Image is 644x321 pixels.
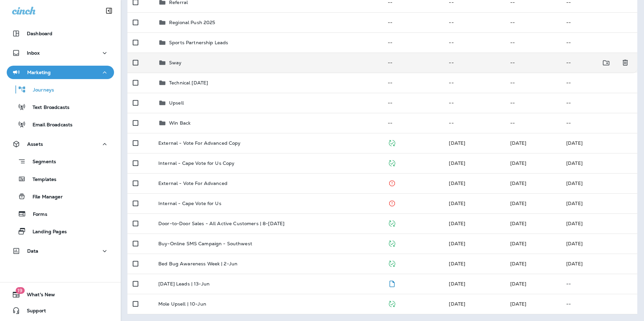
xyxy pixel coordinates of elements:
[7,117,114,131] button: Email Broadcasts
[388,200,396,206] span: Stopped
[7,137,114,151] button: Assets
[7,82,114,97] button: Journeys
[510,281,527,287] span: Victoria Turpin
[561,234,637,254] td: [DATE]
[158,181,227,186] p: External - Vote For Advanced
[7,172,114,186] button: Templates
[26,122,72,128] p: Email Broadcasts
[15,287,24,294] span: 19
[561,73,637,93] td: --
[388,300,396,306] span: Published
[443,33,504,53] td: --
[561,254,637,274] td: [DATE]
[26,194,63,200] p: File Manager
[169,100,184,106] p: Upsell
[7,224,114,238] button: Landing Pages
[20,308,46,316] span: Support
[561,53,612,73] td: --
[443,113,504,133] td: --
[566,281,632,286] p: --
[158,140,241,146] p: External - Vote For Advanced Copy
[388,280,396,286] span: Draft
[382,113,443,133] td: --
[27,141,43,147] p: Assets
[169,20,215,25] p: Regional Push 2025
[449,241,465,247] span: Victoria Turpin
[388,159,396,166] span: Published
[619,56,632,70] button: Delete
[505,53,561,73] td: --
[561,213,637,234] td: [DATE]
[169,80,208,85] p: Technical [DATE]
[388,180,396,186] span: Stopped
[510,261,527,267] span: Victoria Turpin
[505,113,561,133] td: --
[561,133,637,153] td: [DATE]
[7,66,114,79] button: Marketing
[169,120,191,126] p: Win Back
[561,113,637,133] td: --
[561,173,637,193] td: [DATE]
[505,73,561,93] td: --
[169,40,228,45] p: Sports Partnership Leads
[7,154,114,169] button: Segments
[7,46,114,60] button: Inbox
[382,93,443,113] td: --
[449,180,465,186] span: Victoria Turpin
[20,292,55,300] span: What's New
[388,220,396,226] span: Published
[443,12,504,33] td: --
[7,244,114,258] button: Data
[561,153,637,173] td: [DATE]
[382,73,443,93] td: --
[443,93,504,113] td: --
[510,301,527,307] span: Victoria Turpin
[510,241,527,247] span: Victoria Turpin
[27,31,52,36] p: Dashboard
[382,12,443,33] td: --
[27,50,40,56] p: Inbox
[26,229,67,235] p: Landing Pages
[158,301,206,307] p: Mole Upsell | 10-Jun
[7,288,114,301] button: 19What's New
[388,260,396,266] span: Published
[26,211,47,218] p: Forms
[443,73,504,93] td: --
[158,261,237,266] p: Bed Bug Awareness Week | 2-Jun
[7,207,114,221] button: Forms
[449,220,465,227] span: Victoria Turpin
[158,160,234,166] p: Internal - Cape Vote for Us Copy
[510,160,527,166] span: Victoria Turpin
[561,193,637,213] td: [DATE]
[510,200,527,206] span: Victoria Turpin
[27,248,39,254] p: Data
[382,33,443,53] td: --
[449,261,465,267] span: Victoria Turpin
[505,93,561,113] td: --
[566,301,632,307] p: --
[449,140,465,146] span: Victoria Turpin
[388,139,396,145] span: Published
[27,70,51,75] p: Marketing
[158,241,252,246] p: Buy-Online SMS Campaign - Southwest
[7,189,114,203] button: File Manager
[510,180,527,186] span: Victoria Turpin
[158,201,221,206] p: Internal - Cape Vote for Us
[505,33,561,53] td: --
[100,4,118,17] button: Collapse Sidebar
[382,53,443,73] td: --
[599,56,613,70] button: Move to folder
[388,240,396,246] span: Published
[561,93,637,113] td: --
[449,281,465,287] span: Victoria Turpin
[561,33,637,53] td: --
[7,100,114,114] button: Text Broadcasts
[169,60,182,65] p: Sway
[449,160,465,166] span: Victoria Turpin
[510,220,527,227] span: Victoria Turpin
[449,200,465,206] span: Victoria Turpin
[26,105,69,111] p: Text Broadcasts
[7,304,114,317] button: Support
[561,12,637,33] td: --
[158,221,284,226] p: Door-to-Door Sales - All Active Customers | 8-[DATE]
